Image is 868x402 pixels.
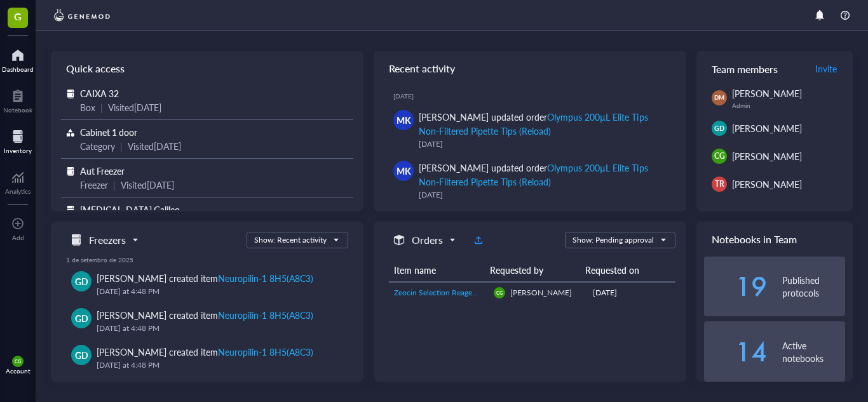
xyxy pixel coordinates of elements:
div: [DATE] [593,287,670,298]
span: [PERSON_NAME] [732,178,802,191]
div: Notebook [3,106,32,114]
div: Freezer [80,178,108,192]
div: Visited [DATE] [108,100,161,114]
span: [PERSON_NAME] [732,150,802,163]
a: MK[PERSON_NAME] updated orderOlympus 200µL Elite Tips Non-Filtered Pipette Tips (Reload)[DATE] [384,156,676,206]
span: CAIXA 32 [80,87,119,100]
div: Category [80,139,115,153]
div: Add [12,234,24,241]
span: MK [397,113,411,127]
div: [PERSON_NAME] created item [97,345,314,359]
div: | [120,139,123,153]
div: Active notebooks [782,339,845,365]
div: Visited [DATE] [128,139,181,153]
span: GD [75,348,88,362]
div: [DATE] at 4:48 PM [97,322,338,335]
span: GD [714,123,724,133]
div: [DATE] [393,92,676,100]
h5: Freezers [89,232,126,248]
a: GD[PERSON_NAME] created itemNeuropilin-1 8H5(A8C3)[DATE] at 4:48 PM [66,303,348,340]
button: Invite [815,58,837,79]
div: 19 [704,276,767,297]
a: GD[PERSON_NAME] created itemNeuropilin-1 8H5(A8C3)[DATE] at 4:48 PM [66,340,348,377]
div: | [100,100,103,114]
div: Team members [696,51,853,86]
span: Cabinet 1 door [80,126,137,138]
span: G [14,8,22,24]
div: Recent activity [374,51,686,86]
th: Item name [389,258,485,282]
th: Requested on [580,258,664,282]
div: Dashboard [2,65,34,73]
div: [PERSON_NAME] created item [97,271,314,285]
div: 14 [704,342,767,362]
a: Zeocin Selection Reagent [394,287,484,298]
span: CG [714,151,725,162]
div: Analytics [5,187,31,195]
div: Show: Pending approval [573,234,654,246]
span: GD [75,274,88,288]
div: [DATE] [419,138,666,151]
span: [MEDICAL_DATA] Galileo [80,203,180,216]
div: 1 de setembro de 2025 [66,256,348,264]
div: [PERSON_NAME] updated order [419,161,666,189]
div: Show: Recent activity [254,234,327,246]
div: Notebooks in Team [696,222,853,257]
span: [PERSON_NAME] [732,87,802,100]
span: DM [714,93,724,102]
div: Box [80,100,95,114]
div: Admin [732,102,845,109]
div: [DATE] at 4:48 PM [97,285,338,298]
span: CG [15,359,21,365]
th: Requested by [485,258,581,282]
div: Neuropilin-1 8H5(A8C3) [218,272,313,285]
div: Inventory [4,147,32,154]
a: GD[PERSON_NAME] created itemNeuropilin-1 8H5(A8C3)[DATE] at 4:48 PM [66,266,348,303]
span: GD [75,311,88,325]
a: Dashboard [2,45,34,73]
div: [PERSON_NAME] updated order [419,110,666,138]
div: Published protocols [782,274,845,299]
div: Neuropilin-1 8H5(A8C3) [218,309,313,321]
h5: Orders [412,232,443,248]
span: Zeocin Selection Reagent [394,287,479,298]
div: [PERSON_NAME] created item [97,308,314,322]
div: Visited [DATE] [121,178,174,192]
span: CG [496,290,503,295]
a: Notebook [3,86,32,114]
div: | [113,178,116,192]
div: Neuropilin-1 8H5(A8C3) [218,345,313,358]
div: Quick access [51,51,363,86]
span: [PERSON_NAME] [732,122,802,135]
span: Aut Freezer [80,164,125,177]
a: MK[PERSON_NAME] updated orderOlympus 200µL Elite Tips Non-Filtered Pipette Tips (Reload)[DATE] [384,105,676,156]
div: [DATE] [419,189,666,201]
a: Inventory [4,126,32,154]
span: TR [715,178,724,190]
span: Invite [815,62,837,75]
img: genemod-logo [51,8,113,23]
span: MK [397,164,411,178]
div: Account [6,367,31,375]
a: Analytics [5,167,31,195]
span: [PERSON_NAME] [510,287,572,298]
